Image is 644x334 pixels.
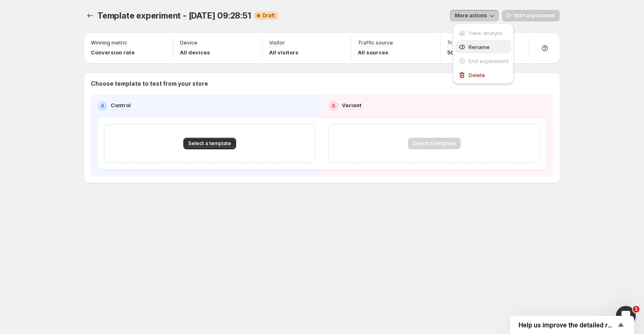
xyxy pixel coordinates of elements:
p: Choose template to test from your store [91,80,553,88]
span: Template experiment - [DATE] 09:28:51 [97,11,251,21]
p: Variant [342,101,362,109]
h2: B [332,103,335,109]
p: Device [180,40,197,46]
p: Traffic source [358,40,393,46]
span: More actions [455,12,487,19]
p: All devices [180,48,210,56]
span: Draft [263,12,275,19]
p: All visitors [269,48,298,56]
p: Traffic split [447,40,475,46]
button: More actions [450,10,499,21]
span: Delete [469,72,485,78]
p: Visitor [269,40,285,46]
button: Show survey - Help us improve the detailed report for A/B campaigns [519,320,626,330]
iframe: Intercom live chat [616,306,636,326]
p: 50 - 50 [447,48,475,56]
button: Delete [455,68,511,81]
span: End experiment [469,58,509,64]
span: View analytic [469,30,503,36]
span: 1 [633,306,639,313]
h2: A [101,103,104,109]
button: End experiment [455,54,511,67]
button: Experiments [84,10,96,21]
span: Rename [469,44,490,50]
p: Conversion rate [91,48,135,56]
p: Control [111,101,131,109]
button: View analytic [455,26,511,39]
button: Rename [455,40,511,53]
button: Select a template [183,138,236,149]
span: Help us improve the detailed report for A/B campaigns [519,321,616,329]
span: Select a template [188,140,231,147]
p: Winning metric [91,40,127,46]
p: All sources [358,48,393,56]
